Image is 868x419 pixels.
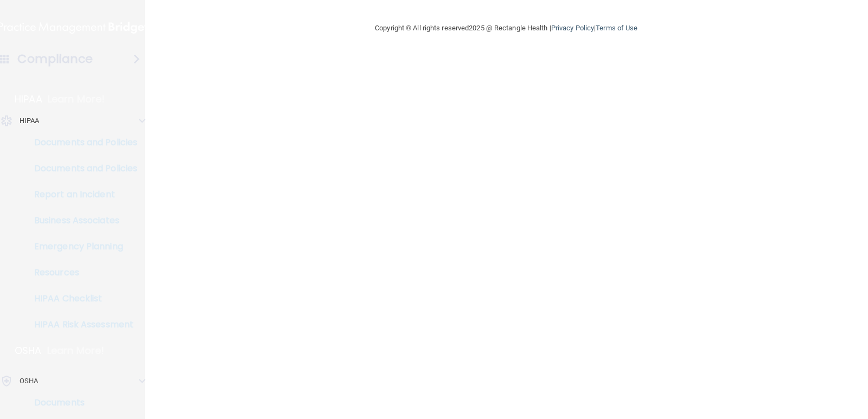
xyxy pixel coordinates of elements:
[48,93,105,106] p: Learn More!
[551,24,594,32] a: Privacy Policy
[20,114,40,127] p: HIPAA
[308,11,704,46] div: Copyright © All rights reserved 2025 @ Rectangle Health | |
[7,215,155,226] p: Business Associates
[15,93,42,106] p: HIPAA
[7,241,155,252] p: Emergency Planning
[15,344,42,357] p: OSHA
[7,397,155,408] p: Documents
[7,163,155,174] p: Documents and Policies
[7,189,155,200] p: Report an Incident
[7,293,155,304] p: HIPAA Checklist
[47,344,105,357] p: Learn More!
[7,137,155,148] p: Documents and Policies
[17,51,93,67] h4: Compliance
[20,375,38,388] p: OSHA
[7,319,155,330] p: HIPAA Risk Assessment
[596,24,637,32] a: Terms of Use
[7,267,155,278] p: Resources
